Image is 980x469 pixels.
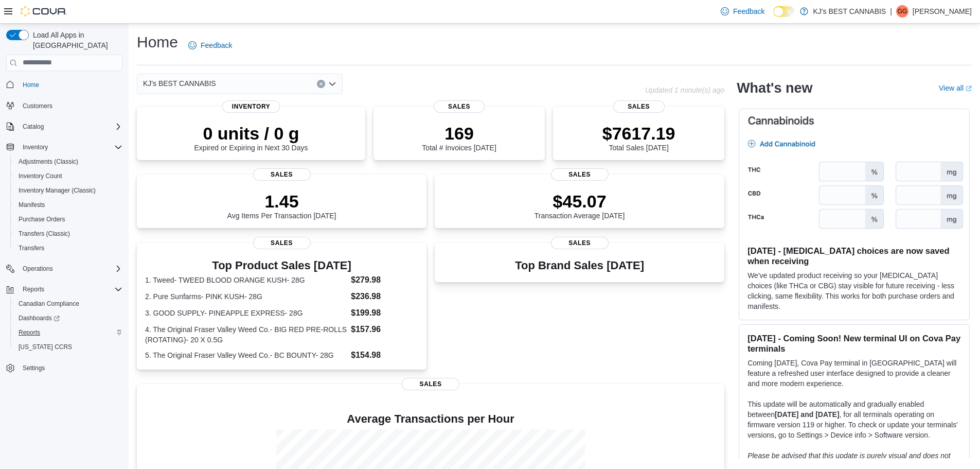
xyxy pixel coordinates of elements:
[19,99,122,112] span: Customers
[253,168,311,181] span: Sales
[422,123,496,152] div: Total # Invoices [DATE]
[19,362,49,374] a: Settings
[737,80,812,96] h2: What's new
[19,172,62,180] span: Inventory Count
[23,265,53,273] span: Operations
[551,168,609,181] span: Sales
[19,100,57,112] a: Customers
[19,158,78,166] span: Adjustments (Classic)
[23,143,48,151] span: Inventory
[14,341,76,353] a: [US_STATE] CCRS
[14,341,122,353] span: Washington CCRS
[773,6,795,17] input: Dark Mode
[14,184,100,197] a: Inventory Manager (Classic)
[19,343,72,351] span: [US_STATE] CCRS
[227,191,336,212] p: 1.45
[14,298,83,310] a: Canadian Compliance
[145,259,418,272] h3: Top Product Sales [DATE]
[145,275,347,285] dt: 1. Tweed- TWEED BLOOD ORANGE KUSH- 28G
[10,212,127,227] button: Purchase Orders
[143,77,216,90] span: KJ's BEST CANNABIS
[6,73,122,403] nav: Complex example
[14,184,122,197] span: Inventory Manager (Classic)
[184,35,236,56] a: Feedback
[19,263,122,275] span: Operations
[145,350,347,360] dt: 5. The Original Fraser Valley Weed Co.- BC BOUNTY- 28G
[222,100,280,113] span: Inventory
[14,170,66,182] a: Inventory Count
[966,85,972,92] svg: External link
[19,201,45,209] span: Manifests
[145,308,347,318] dt: 3. GOOD SUPPLY- PINEAPPLE EXPRESS- 28G
[145,324,347,345] dt: 4. The Original Fraser Valley Weed Co.- BIG RED PRE-ROLLS (ROTATING)- 20 X 0.5G
[422,123,496,144] p: 169
[813,5,886,18] p: KJ's BEST CANNABIS
[351,307,418,319] dd: $199.98
[645,86,724,94] p: Updated 1 minute(s) ago
[14,199,122,211] span: Manifests
[747,399,961,440] p: This update will be automatically and gradually enabled between , for all terminals operating on ...
[2,77,127,92] button: Home
[19,283,122,296] span: Reports
[253,237,311,249] span: Sales
[14,155,82,168] a: Adjustments (Classic)
[19,79,43,91] a: Home
[10,169,127,183] button: Inventory Count
[23,285,44,293] span: Reports
[351,323,418,336] dd: $157.96
[351,290,418,303] dd: $236.98
[19,244,44,252] span: Transfers
[14,155,122,168] span: Adjustments (Classic)
[19,300,79,308] span: Canadian Compliance
[23,123,44,131] span: Catalog
[14,228,122,240] span: Transfers (Classic)
[19,120,122,133] span: Catalog
[10,183,127,198] button: Inventory Manager (Classic)
[19,263,57,275] button: Operations
[14,170,122,182] span: Inventory Count
[19,186,96,195] span: Inventory Manager (Classic)
[10,198,127,212] button: Manifests
[351,349,418,361] dd: $154.98
[2,140,127,154] button: Inventory
[2,360,127,375] button: Settings
[351,274,418,286] dd: $279.98
[317,80,325,88] button: Clear input
[23,81,39,89] span: Home
[717,1,769,22] a: Feedback
[19,215,65,223] span: Purchase Orders
[10,227,127,241] button: Transfers (Classic)
[29,30,122,50] span: Load All Apps in [GEOGRAPHIC_DATA]
[534,191,625,212] p: $45.07
[515,259,644,272] h3: Top Brand Sales [DATE]
[896,5,908,18] div: Gurvinder Gurvinder
[747,246,961,266] h3: [DATE] - [MEDICAL_DATA] choices are now saved when receiving
[10,241,127,255] button: Transfers
[14,326,122,339] span: Reports
[19,328,40,337] span: Reports
[19,314,60,322] span: Dashboards
[194,123,308,144] p: 0 units / 0 g
[14,326,44,339] a: Reports
[747,333,961,354] h3: [DATE] - Coming Soon! New terminal UI on Cova Pay terminals
[10,340,127,354] button: [US_STATE] CCRS
[19,283,48,296] button: Reports
[19,361,122,374] span: Settings
[10,325,127,340] button: Reports
[10,297,127,311] button: Canadian Compliance
[898,5,907,18] span: GG
[602,123,675,152] div: Total Sales [DATE]
[227,191,336,220] div: Avg Items Per Transaction [DATE]
[23,102,52,110] span: Customers
[137,32,178,53] h1: Home
[939,84,972,92] a: View allExternal link
[534,191,625,220] div: Transaction Average [DATE]
[19,120,48,133] button: Catalog
[551,237,609,249] span: Sales
[194,123,308,152] div: Expired or Expiring in Next 30 Days
[14,312,64,324] a: Dashboards
[602,123,675,144] p: $7617.19
[14,199,49,211] a: Manifests
[14,228,74,240] a: Transfers (Classic)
